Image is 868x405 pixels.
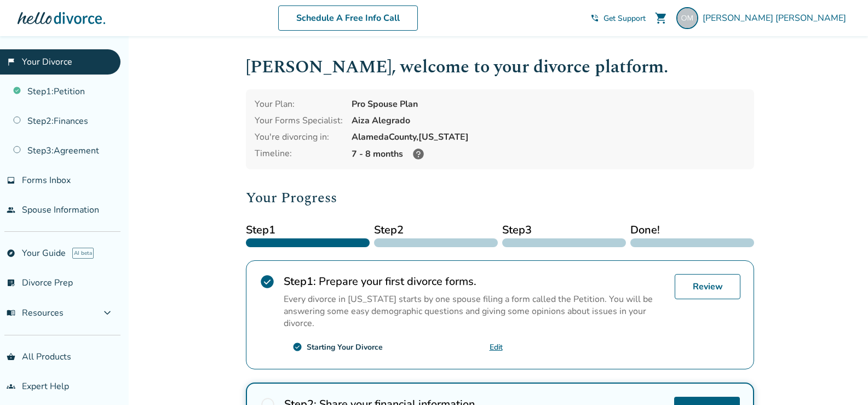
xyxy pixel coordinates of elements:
div: Aiza Alegrado [352,115,745,127]
iframe: Chat Widget [813,352,868,405]
img: omar.morales@comcast.net [676,7,698,29]
span: flag_2 [7,58,15,66]
span: Step 3 [502,222,626,238]
span: phone_in_talk [590,14,599,22]
div: Your Plan: [255,98,343,110]
span: Step 1 [246,222,370,238]
div: You're divorcing in: [255,131,343,143]
div: 7 - 8 months [352,147,745,161]
div: Pro Spouse Plan [352,98,745,110]
span: check_circle [292,342,302,352]
strong: Step 1 : [284,274,316,289]
span: explore [7,249,15,258]
span: expand_more [101,306,114,320]
div: Timeline: [255,147,343,161]
p: Every divorce in [US_STATE] starts by one spouse filing a form called the Petition. You will be a... [284,293,666,329]
span: AI beta [72,248,94,259]
span: Done! [630,222,754,238]
span: check_circle [260,274,275,289]
span: [PERSON_NAME] [PERSON_NAME] [703,12,850,24]
span: groups [7,382,15,391]
div: Starting Your Divorce [307,342,383,352]
span: Step 2 [374,222,498,238]
h2: Your Progress [246,187,754,209]
h2: Prepare your first divorce forms. [284,274,666,289]
span: Forms Inbox [22,174,71,186]
span: shopping_basket [7,352,15,361]
div: Alameda County, [US_STATE] [352,131,745,143]
span: list_alt_check [7,278,15,287]
a: Schedule A Free Info Call [278,5,418,31]
div: Your Forms Specialist: [255,115,343,127]
a: Edit [490,342,503,352]
span: people [7,206,15,214]
span: inbox [7,176,15,185]
a: phone_in_talkGet Support [590,13,646,24]
span: Get Support [603,13,646,24]
span: menu_book [7,309,15,317]
a: Review [675,274,740,299]
span: shopping_cart [654,12,668,25]
h1: [PERSON_NAME] , welcome to your divorce platform. [246,54,754,81]
span: Resources [7,307,64,319]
